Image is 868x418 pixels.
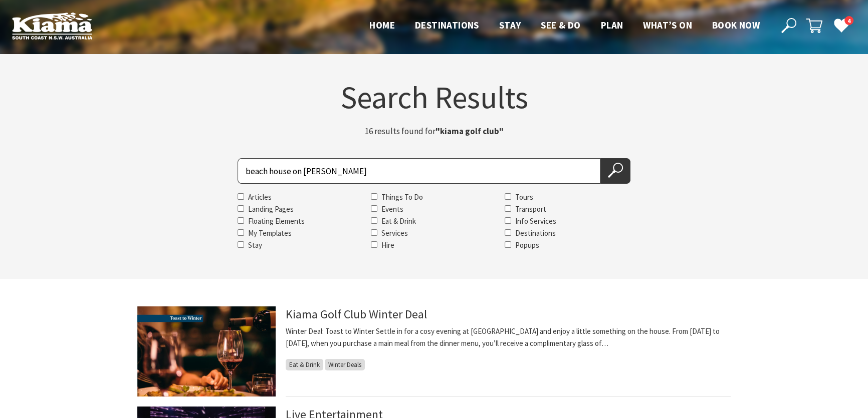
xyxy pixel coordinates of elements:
input: Search for: [238,158,600,184]
span: What’s On [643,19,692,31]
label: Destinations [515,228,556,238]
label: Things To Do [381,192,423,202]
label: Events [381,204,403,214]
strong: "kiama golf club" [436,126,504,137]
span: Plan [601,19,623,31]
span: Book now [712,19,760,31]
label: Tours [515,192,533,202]
label: Landing Pages [248,204,294,214]
label: Articles [248,192,272,202]
p: 16 results found for [309,125,559,138]
label: My Templates [248,228,292,238]
a: 4 [833,18,848,33]
p: Winter Deal: Toast to Winter Settle in for a cosy evening at [GEOGRAPHIC_DATA] and enjoy a little... [286,325,731,349]
label: Transport [515,204,546,214]
span: Home [369,19,395,31]
nav: Main Menu [359,18,770,34]
img: Kiama Logo [12,12,92,40]
label: Hire [381,240,394,250]
label: Info Services [515,216,556,226]
span: See & Do [541,19,580,31]
label: Services [381,228,408,238]
span: Winter Deals [325,359,365,370]
label: Floating Elements [248,216,305,226]
span: Destinations [415,19,479,31]
span: Eat & Drink [286,359,323,370]
h1: Search Results [137,82,731,113]
a: Kiama Golf Club Winter Deal [286,306,427,322]
span: Stay [499,19,521,31]
label: Popups [515,240,539,250]
span: 4 [844,16,853,26]
label: Eat & Drink [381,216,416,226]
label: Stay [248,240,262,250]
